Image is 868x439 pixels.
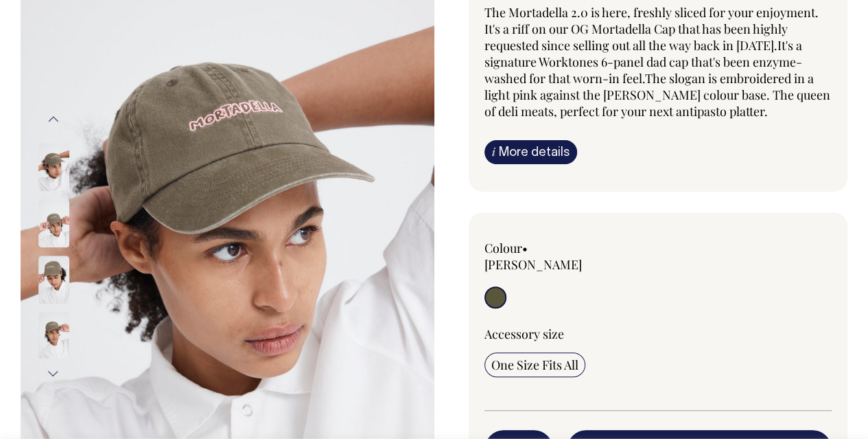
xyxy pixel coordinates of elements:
img: moss [38,199,69,247]
a: iMore details [484,140,577,164]
img: moss [38,256,69,304]
img: Mortadella 2.0 Cap [38,143,69,191]
label: [PERSON_NAME] [484,256,582,273]
img: moss [38,312,69,360]
div: Accessory size [484,326,832,342]
p: The Mortadella 2.0 is here, freshly sliced for your enjoyment. It's a riff on our OG Mortadella C... [484,4,832,120]
span: One Size Fits All [491,357,578,373]
button: Previous [43,104,64,135]
span: • [522,240,528,256]
button: Next [43,359,64,390]
span: i [492,144,495,159]
span: It's a signature Worktones 6-panel dad cap that's been enzyme-washed for that worn-in feel. The s... [484,37,830,120]
input: One Size Fits All [484,352,585,377]
div: Colour [484,240,624,273]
